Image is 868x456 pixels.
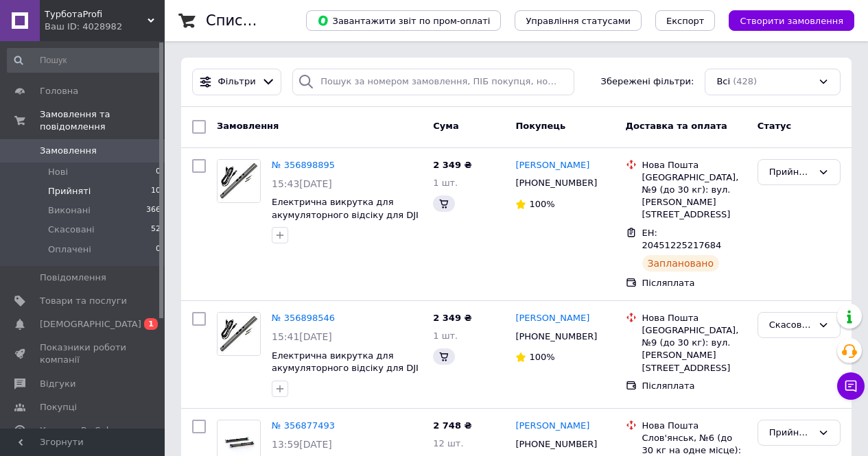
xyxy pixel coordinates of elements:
[292,69,574,95] input: Пошук за номером замовлення, ПІБ покупця, номером телефону, Email, номером накладної
[48,243,91,256] span: Оплачені
[529,352,554,362] span: 100%
[642,312,747,324] div: Нова Пошта
[272,331,332,342] span: 15:41[DATE]
[306,10,501,31] button: Завантажити звіт по пром-оплаті
[218,313,260,355] img: Фото товару
[642,420,747,432] div: Нова Пошта
[40,424,114,437] span: Каталог ProSale
[642,255,720,272] div: Заплановано
[769,426,812,440] div: Прийнято
[642,277,747,289] div: Післяплата
[272,197,419,232] a: Електрична викрутка для акумуляторного відсіку для DJI Mavic 3 Series з підсвічуванням
[206,12,345,29] h1: Список замовлень
[601,75,694,88] span: Збережені фільтри:
[45,8,148,21] span: ТурботаProfi
[40,272,106,284] span: Повідомлення
[146,204,161,217] span: 366
[272,178,332,189] span: 15:43[DATE]
[433,313,471,323] span: 2 349 ₴
[740,16,843,26] span: Створити замовлення
[642,324,747,374] div: [GEOGRAPHIC_DATA], №9 (до 30 кг): вул. [PERSON_NAME][STREET_ADDRESS]
[433,438,463,448] span: 12 шт.
[513,328,600,346] div: [PHONE_NUMBER]
[642,171,747,221] div: [GEOGRAPHIC_DATA], №9 (до 30 кг): вул. [PERSON_NAME][STREET_ADDRESS]
[642,159,747,171] div: Нова Пошта
[515,159,589,172] a: [PERSON_NAME]
[433,331,458,341] span: 1 шт.
[733,76,757,86] span: (428)
[715,15,854,25] a: Створити замовлення
[7,48,162,73] input: Пошук
[433,121,458,131] span: Cума
[40,341,127,366] span: Показники роботи компанії
[217,121,279,131] span: Замовлення
[837,372,865,400] button: Чат з покупцем
[515,121,565,131] span: Покупець
[769,318,812,333] div: Скасовано
[666,16,705,26] span: Експорт
[272,420,335,431] a: № 356877493
[40,145,97,157] span: Замовлення
[151,185,161,197] span: 10
[317,14,490,27] span: Завантажити звіт по пром-оплаті
[156,166,161,178] span: 0
[655,10,716,31] button: Експорт
[529,199,554,209] span: 100%
[513,435,600,453] div: [PHONE_NUMBER]
[48,204,91,217] span: Виконані
[769,165,812,180] div: Прийнято
[48,166,68,178] span: Нові
[48,224,95,236] span: Скасовані
[151,224,161,236] span: 52
[40,401,77,413] span: Покупці
[729,10,854,31] button: Створити замовлення
[716,75,730,88] span: Всі
[217,312,261,356] a: Фото товару
[433,160,471,170] span: 2 349 ₴
[513,174,600,192] div: [PHONE_NUMBER]
[217,159,261,203] a: Фото товару
[45,21,165,33] div: Ваш ID: 4028982
[515,10,642,31] button: Управління статусами
[40,318,141,331] span: [DEMOGRAPHIC_DATA]
[144,318,158,330] span: 1
[218,160,260,202] img: Фото товару
[515,312,589,325] a: [PERSON_NAME]
[433,178,458,188] span: 1 шт.
[48,185,91,197] span: Прийняті
[218,75,256,88] span: Фільтри
[40,108,165,133] span: Замовлення та повідомлення
[758,121,792,131] span: Статус
[642,228,722,251] span: ЕН: 20451225217684
[272,160,335,170] a: № 356898895
[40,295,127,307] span: Товари та послуги
[272,313,335,323] a: № 356898546
[642,380,747,392] div: Післяплата
[272,350,419,386] a: Електрична викрутка для акумуляторного відсіку для DJI Mavic 3 Series з підсвічуванням
[40,85,78,97] span: Головна
[156,243,161,256] span: 0
[433,420,471,431] span: 2 748 ₴
[272,439,332,450] span: 13:59[DATE]
[40,378,75,390] span: Відгуки
[515,420,589,433] a: [PERSON_NAME]
[526,16,631,26] span: Управління статусами
[626,121,727,131] span: Доставка та оплата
